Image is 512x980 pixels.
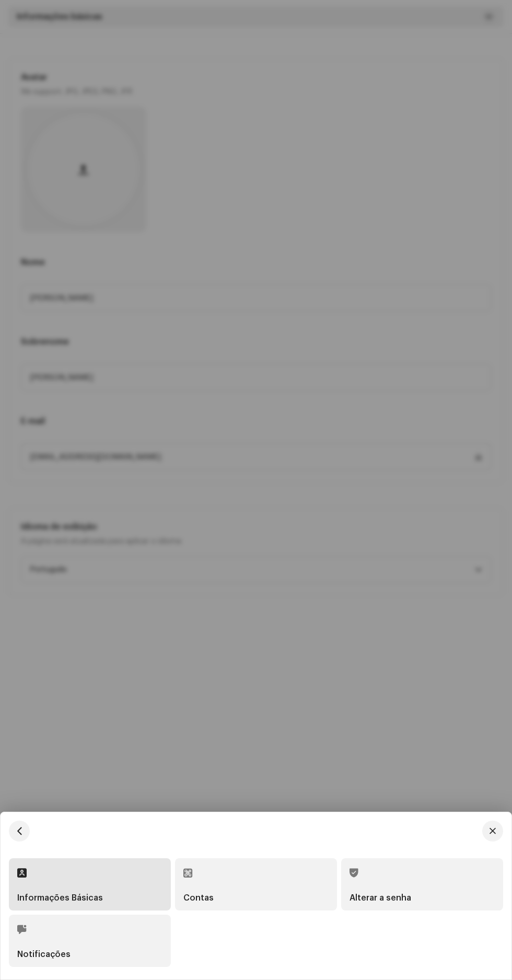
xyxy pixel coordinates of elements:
[17,894,103,902] div: Informações Básicas
[341,858,503,910] re-m-nav-item: Alterar a senha
[183,894,214,902] div: Contas
[350,894,411,902] div: Alterar a senha
[17,950,71,959] div: Notificações
[9,915,171,967] re-m-nav-item: Notificações
[9,858,171,910] re-m-nav-item: Informações Básicas
[175,858,337,910] re-m-nav-item: Contas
